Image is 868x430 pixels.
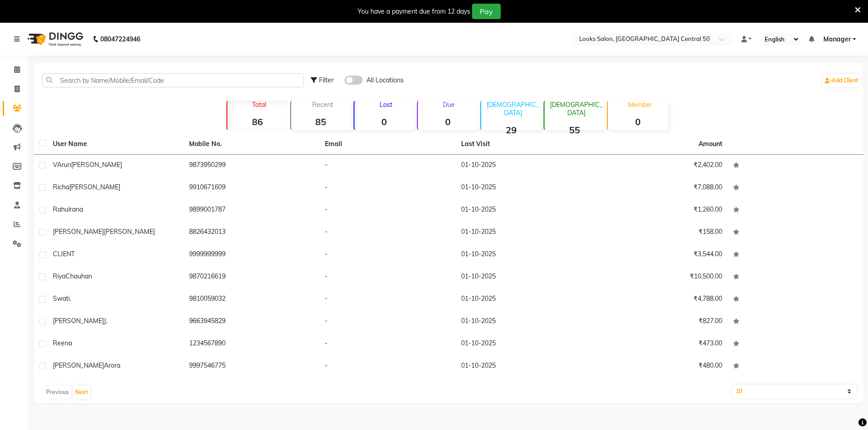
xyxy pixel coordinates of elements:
[319,288,456,311] td: -
[319,177,456,199] td: -
[184,333,320,355] td: 1234567890
[591,177,728,199] td: ₹7,088.00
[53,205,70,213] span: Rahul
[184,266,320,288] td: 9870216619
[53,183,69,191] span: Richa
[295,101,351,109] p: Recent
[822,74,861,87] a: Add Client
[231,101,287,109] p: Total
[420,101,478,109] p: Due
[53,317,104,325] span: [PERSON_NAME]
[319,311,456,333] td: -
[548,101,604,117] p: [DEMOGRAPHIC_DATA]
[69,183,120,191] span: [PERSON_NAME]
[319,266,456,288] td: -
[456,134,592,155] th: Last Visit
[456,177,592,199] td: 01-10-2025
[319,355,456,378] td: -
[319,222,456,244] td: -
[319,76,334,84] span: Filter
[184,222,320,244] td: 8826432013
[227,116,287,127] strong: 86
[70,294,71,303] span: .
[71,161,122,169] span: [PERSON_NAME]
[591,244,728,266] td: ₹3,544.00
[611,101,668,109] p: Member
[366,76,404,85] span: All Locations
[184,311,320,333] td: 9663945829
[456,266,592,288] td: 01-10-2025
[456,333,592,355] td: 01-10-2025
[485,101,541,117] p: [DEMOGRAPHIC_DATA]
[456,288,592,311] td: 01-10-2025
[53,294,70,303] span: Swati
[104,317,108,325] span: j,
[53,161,71,169] span: VArun
[319,244,456,266] td: -
[591,288,728,311] td: ₹4,788.00
[104,228,155,236] span: [PERSON_NAME]
[23,26,86,52] img: logo
[591,311,728,333] td: ₹827.00
[184,355,320,378] td: 9997546775
[319,155,456,177] td: -
[184,244,320,266] td: 9999999999
[184,288,320,311] td: 9810059032
[456,355,592,378] td: 01-10-2025
[472,4,501,19] button: Pay
[456,244,592,266] td: 01-10-2025
[70,205,83,213] span: rana
[481,124,541,136] strong: 29
[358,101,414,109] p: Lost
[823,35,851,44] span: Manager
[418,116,478,127] strong: 0
[456,199,592,222] td: 01-10-2025
[53,228,104,236] span: [PERSON_NAME]
[591,222,728,244] td: ₹158.00
[184,177,320,199] td: 9910671609
[53,361,104,369] span: [PERSON_NAME]
[456,311,592,333] td: 01-10-2025
[456,222,592,244] td: 01-10-2025
[73,386,90,399] button: Next
[591,333,728,355] td: ₹473.00
[66,272,92,280] span: Chauhan
[47,134,184,155] th: User Name
[591,266,728,288] td: ₹10,500.00
[104,361,120,369] span: Arora
[53,272,66,280] span: Riya
[100,26,140,52] b: 08047224946
[608,116,668,127] strong: 0
[591,355,728,378] td: ₹480.00
[693,134,728,154] th: Amount
[291,116,351,127] strong: 85
[319,134,456,155] th: Email
[319,333,456,355] td: -
[184,134,320,155] th: Mobile No.
[53,250,75,258] span: CLIENT
[184,199,320,222] td: 9899001787
[319,199,456,222] td: -
[591,199,728,222] td: ₹1,260.00
[53,339,72,347] span: Reena
[544,124,604,136] strong: 55
[358,7,470,16] div: You have a payment due from 12 days
[591,155,728,177] td: ₹2,402.00
[456,155,592,177] td: 01-10-2025
[184,155,320,177] td: 9873950299
[354,116,414,127] strong: 0
[42,73,304,87] input: Search by Name/Mobile/Email/Code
